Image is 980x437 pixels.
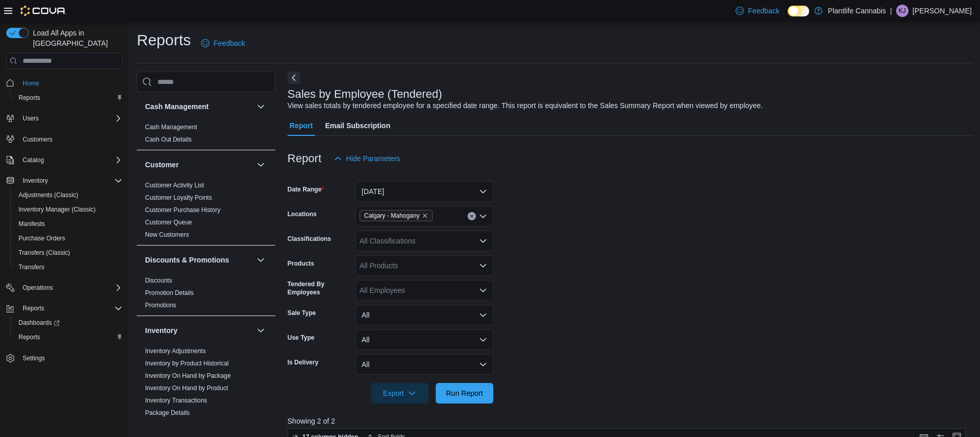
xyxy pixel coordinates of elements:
label: Use Type [288,334,314,342]
span: Feedback [748,6,779,16]
div: Kessa Jardine [896,5,908,17]
h3: Discounts & Promotions [145,255,229,265]
span: Inventory On Hand by Product [145,384,228,392]
a: Dashboards [14,317,64,329]
span: Load All Apps in [GEOGRAPHIC_DATA] [29,28,122,48]
button: Cash Management [255,100,267,113]
span: Purchase Orders [14,232,122,244]
a: Feedback [732,1,783,21]
a: Cash Management [145,124,197,131]
span: Discounts [145,276,172,285]
label: Tendered By Employees [288,280,351,296]
a: Customers [19,133,57,146]
span: Calgary - Mahogany [364,211,420,221]
a: Inventory On Hand by Product [145,384,228,392]
input: Dark Mode [788,6,809,16]
label: Is Delivery [288,358,318,366]
img: Cova [21,6,66,16]
button: All [355,329,493,350]
span: Inventory [23,177,48,185]
button: Reports [19,302,48,314]
h3: Cash Management [145,101,209,112]
span: Reports [19,94,40,102]
span: Run Report [446,388,483,398]
span: Reports [14,331,122,343]
a: Adjustments (Classic) [14,189,82,201]
label: Classifications [288,235,331,243]
span: Transfers [19,263,44,271]
a: Dashboards [10,316,127,330]
button: Open list of options [479,237,487,245]
div: View sales totals by tendered employee for a specified date range. This report is equivalent to t... [288,100,763,111]
h3: Inventory [145,325,177,336]
a: Feedback [197,33,249,54]
p: [PERSON_NAME] [913,5,972,17]
span: Reports [19,333,40,341]
button: Reports [10,330,127,344]
h3: Customer [145,160,179,170]
button: Purchase Orders [10,231,127,246]
button: Open list of options [479,212,487,220]
button: Settings [2,351,127,365]
span: Cash Management [145,123,197,131]
span: Catalog [19,154,122,166]
button: Catalog [19,154,48,166]
a: Cash Out Details [145,136,192,143]
a: Customer Loyalty Points [145,194,212,201]
a: New Customers [145,231,189,238]
button: Discounts & Promotions [145,255,253,265]
span: Inventory Adjustments [145,347,206,355]
p: Plantlife Cannabis [828,5,886,17]
span: Manifests [19,220,45,228]
button: Inventory Manager (Classic) [10,202,127,217]
button: All [355,305,493,325]
span: Users [19,112,122,125]
span: Inventory Transactions [145,396,207,405]
span: Inventory [19,174,122,187]
span: Home [19,76,122,89]
a: Package Details [145,409,190,416]
span: Email Subscription [325,115,390,136]
div: Cash Management [137,121,275,150]
a: Inventory Manager (Classic) [14,203,100,216]
label: Locations [288,210,317,218]
span: Transfers [14,261,122,273]
button: Adjustments (Classic) [10,188,127,202]
nav: Complex example [6,71,122,392]
span: Dashboards [14,317,122,329]
span: Settings [19,352,122,364]
button: Remove Calgary - Mahogany from selection in this group [422,213,428,219]
button: Operations [2,281,127,295]
h3: Report [288,152,322,165]
a: Inventory Transactions [145,397,207,404]
p: | [890,5,892,17]
h1: Reports [137,30,191,50]
span: Export [377,383,422,404]
span: Reports [14,92,122,104]
span: Customers [23,135,52,144]
a: Transfers (Classic) [14,247,74,259]
label: Products [288,259,314,268]
button: Clear input [468,212,476,220]
span: Reports [23,304,44,312]
button: Home [2,75,127,90]
a: Customer Queue [145,219,192,226]
span: Dashboards [19,319,60,327]
button: Inventory [145,325,253,336]
button: Inventory [255,324,267,337]
span: Inventory On Hand by Package [145,372,231,380]
button: Open list of options [479,286,487,294]
div: Discounts & Promotions [137,274,275,316]
span: Reports [19,302,122,314]
button: Reports [10,91,127,105]
span: Customer Queue [145,218,192,226]
button: Users [19,112,43,125]
span: Manifests [14,218,122,230]
a: Transfers [14,261,48,273]
p: Showing 2 of 2 [288,416,973,426]
span: Customer Activity List [145,181,204,189]
label: Date Range [288,185,324,194]
a: Home [19,77,43,90]
button: Cash Management [145,101,253,112]
button: Hide Parameters [330,148,404,169]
